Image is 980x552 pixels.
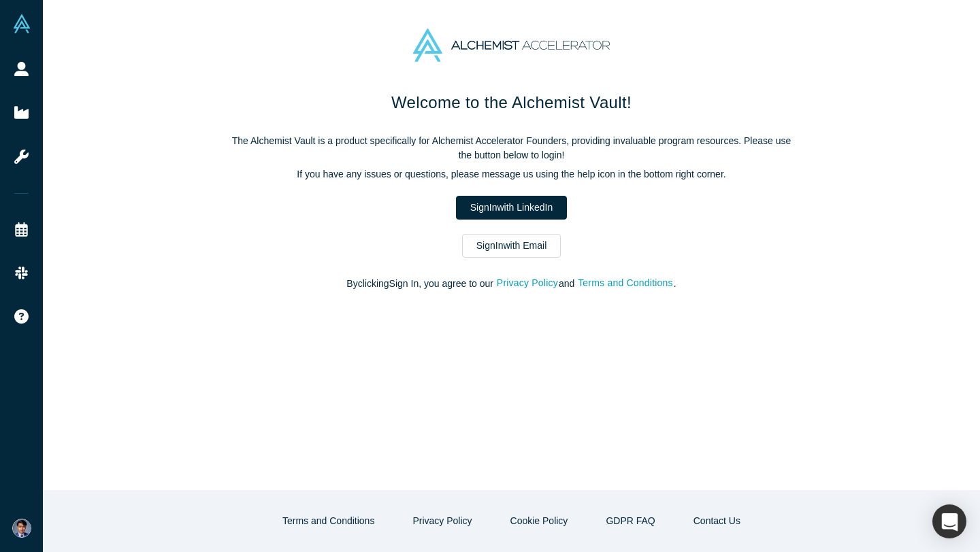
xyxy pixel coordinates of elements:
[496,275,559,291] button: Privacy Policy
[456,196,567,220] a: SignInwith LinkedIn
[226,277,798,291] p: By clicking Sign In , you agree to our and .
[268,509,389,533] button: Terms and Conditions
[12,519,31,538] img: Daanish Ahmed's Account
[12,14,31,33] img: Alchemist Vault Logo
[591,509,669,533] a: GDPR FAQ
[226,134,798,162] p: The Alchemist Vault is a product specifically for Alchemist Accelerator Founders, providing inval...
[577,275,674,291] button: Terms and Conditions
[398,509,486,533] button: Privacy Policy
[226,90,798,115] h1: Welcome to the Alchemist Vault!
[226,167,798,182] p: If you have any issues or questions, please message us using the help icon in the bottom right co...
[413,29,609,62] img: Alchemist Accelerator Logo
[496,509,583,533] button: Cookie Policy
[462,234,561,258] a: SignInwith Email
[679,509,755,533] button: Contact Us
